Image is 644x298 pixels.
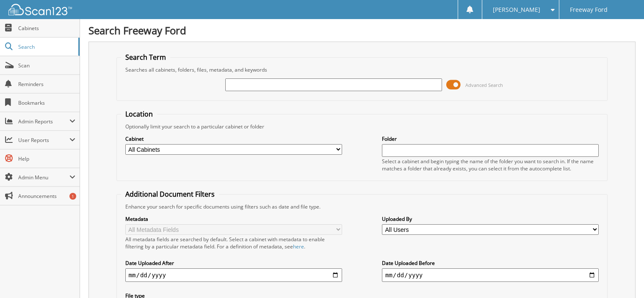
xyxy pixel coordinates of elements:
span: [PERSON_NAME] [493,7,540,12]
span: Scan [18,62,75,69]
input: end [382,268,599,282]
span: Bookmarks [18,99,75,106]
input: start [125,268,342,282]
span: Admin Reports [18,118,69,125]
label: Metadata [125,215,342,223]
div: 1 [69,193,76,200]
span: Admin Menu [18,174,69,181]
span: Help [18,155,75,162]
label: Cabinet [125,135,342,142]
span: Cabinets [18,25,75,32]
div: Searches all cabinets, folders, files, metadata, and keywords [121,66,603,73]
img: scan123-logo-white.svg [8,4,72,15]
label: Date Uploaded After [125,259,342,267]
legend: Search Term [121,53,170,62]
label: Folder [382,135,599,142]
span: Search [18,43,74,50]
div: Select a cabinet and begin typing the name of the folder you want to search in. If the name match... [382,158,599,172]
span: Freeway Ford [570,7,608,12]
h1: Search Freeway Ford [88,23,636,37]
legend: Location [121,109,157,119]
div: Optionally limit your search to a particular cabinet or folder [121,123,603,130]
div: All metadata fields are searched by default. Select a cabinet with metadata to enable filtering b... [125,236,342,250]
legend: Additional Document Filters [121,189,219,199]
span: Reminders [18,81,75,88]
div: Enhance your search for specific documents using filters such as date and file type. [121,203,603,210]
a: here [293,243,304,250]
label: Date Uploaded Before [382,259,599,267]
label: Uploaded By [382,215,599,223]
span: Announcements [18,192,75,200]
span: Advanced Search [465,82,503,88]
span: User Reports [18,136,69,144]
